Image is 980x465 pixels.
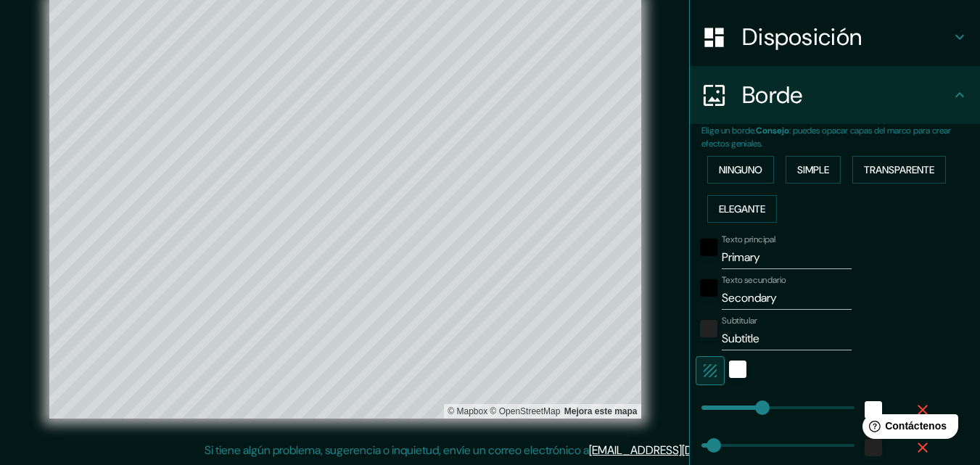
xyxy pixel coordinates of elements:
[722,274,786,286] font: Texto secundario
[564,406,638,416] a: Map feedback
[707,156,774,184] button: Ninguno
[701,125,951,149] font: : puedes opacar capas del marco para crear efectos geniales.
[797,163,829,176] font: Simple
[722,315,757,326] font: Subtitular
[700,239,717,256] button: negro
[722,234,775,245] font: Texto principal
[589,443,768,458] a: [EMAIL_ADDRESS][DOMAIN_NAME]
[490,406,561,416] a: Mapa de calles abierto
[700,279,717,297] button: negro
[719,202,765,215] font: Elegante
[865,401,882,419] button: blanco
[742,22,862,52] font: Disposición
[851,408,964,449] iframe: Lanzador de widgets de ayuda
[690,66,980,124] div: Borde
[707,195,777,223] button: Elegante
[852,156,946,184] button: Transparente
[701,125,756,136] font: Elige un borde.
[700,320,717,337] button: color-222222
[690,8,980,66] div: Disposición
[719,163,762,176] font: Ninguno
[448,406,487,416] a: Mapbox
[729,361,746,378] button: blanco
[490,406,561,416] font: © OpenStreetMap
[864,163,934,176] font: Transparente
[742,80,803,110] font: Borde
[564,406,638,416] font: Mejora este mapa
[448,406,487,416] font: © Mapbox
[756,125,789,136] font: Consejo
[205,443,589,458] font: Si tiene algún problema, sugerencia o inquietud, envíe un correo electrónico a
[786,156,841,184] button: Simple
